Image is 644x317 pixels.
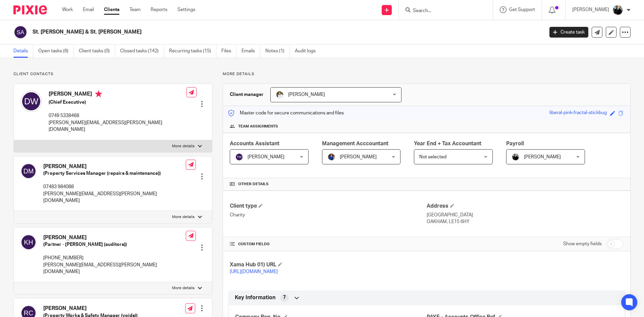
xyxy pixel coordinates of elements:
[62,6,73,13] a: Work
[49,112,186,119] p: 0749 5338468
[20,163,37,179] img: svg%3E
[177,6,195,13] a: Settings
[327,153,335,161] img: Nicole.jpeg
[241,45,260,58] a: Emails
[414,141,481,146] span: Year End + Tax Accountant
[248,155,284,159] span: [PERSON_NAME]
[563,241,602,247] label: Show empty fields
[79,45,115,58] a: Client tasks (0)
[221,45,236,58] a: Files
[509,7,535,12] span: Get Support
[13,5,47,14] img: Pixie
[419,155,446,159] span: Not selected
[43,255,186,261] p: [PHONE_NUMBER]
[43,191,186,204] p: [PERSON_NAME][EMAIL_ADDRESS][PERSON_NAME][DOMAIN_NAME]
[43,163,186,170] h4: [PERSON_NAME]
[230,91,264,98] h3: Client manager
[104,6,119,13] a: Clients
[172,285,195,291] p: More details
[95,91,102,97] i: Primary
[230,269,278,274] a: [URL][DOMAIN_NAME]
[43,262,186,275] p: [PERSON_NAME][EMAIL_ADDRESS][PERSON_NAME][DOMAIN_NAME]
[506,141,524,146] span: Payroll
[43,234,186,241] h4: [PERSON_NAME]
[172,144,195,149] p: More details
[223,71,631,77] p: More details
[288,92,325,97] span: [PERSON_NAME]
[49,99,186,106] h5: (Chief Executive)
[276,91,284,99] img: sarah-royle.jpg
[512,153,520,161] img: nicky-partington.jpg
[13,25,28,39] img: svg%3E
[49,91,186,99] h4: [PERSON_NAME]
[20,91,42,112] img: svg%3E
[43,183,186,190] p: 07483 984088
[230,261,427,268] h4: Xama Hub 01) URL
[13,45,33,58] a: Details
[13,71,212,77] p: Client contacts
[230,212,427,218] p: Charity
[172,214,195,220] p: More details
[238,181,269,187] span: Other details
[612,5,623,15] img: nicky-partington.jpg
[43,305,138,312] h4: [PERSON_NAME]
[38,45,74,58] a: Open tasks (6)
[49,119,186,133] p: [PERSON_NAME][EMAIL_ADDRESS][PERSON_NAME][DOMAIN_NAME]
[230,203,427,210] h4: Client type
[572,6,609,13] p: [PERSON_NAME]
[549,109,607,117] div: liberal-pink-fractal-stickbug
[340,155,377,159] span: [PERSON_NAME]
[412,8,473,14] input: Search
[427,212,624,218] p: [GEOGRAPHIC_DATA]
[427,203,624,210] h4: Address
[230,242,427,247] h4: CUSTOM FIELDS
[228,110,344,116] p: Master code for secure communications and files
[43,241,186,248] h5: (Partner - [PERSON_NAME] (auditors))
[235,294,275,301] span: Key Information
[235,153,243,161] img: svg%3E
[295,45,321,58] a: Audit logs
[230,141,279,146] span: Accounts Assistant
[427,218,624,225] p: OAKHAM, LE15 6HY
[43,170,186,177] h5: (Property Services Manager (repairs & maintenance))
[151,6,167,13] a: Reports
[238,124,278,129] span: Team assignments
[20,234,37,250] img: svg%3E
[129,6,141,13] a: Team
[33,29,438,36] h2: St. [PERSON_NAME] & St. [PERSON_NAME]
[524,155,561,159] span: [PERSON_NAME]
[322,141,388,146] span: Management Acccountant
[265,45,290,58] a: Notes (1)
[169,45,216,58] a: Recurring tasks (15)
[120,45,164,58] a: Closed tasks (142)
[83,6,94,13] a: Email
[283,294,286,301] span: 7
[549,27,588,38] a: Create task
